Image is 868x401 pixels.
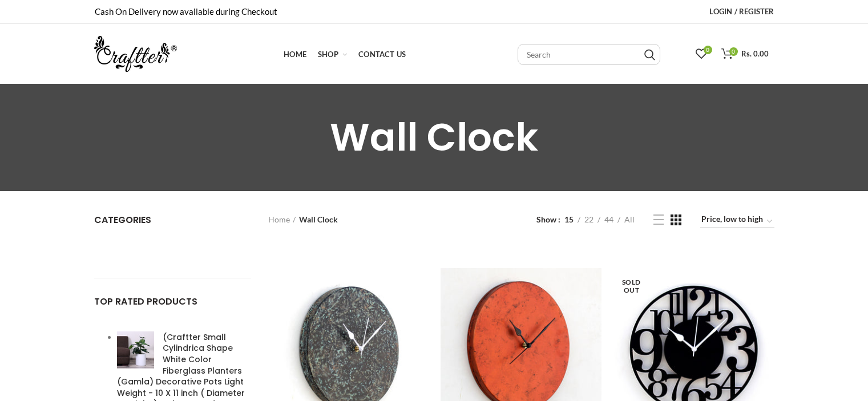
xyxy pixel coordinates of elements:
[624,214,635,224] span: All
[617,272,645,301] span: Sold Out
[716,43,774,66] a: 0 Rs. 0.00
[564,214,574,224] span: 15
[704,46,712,54] span: 0
[620,214,639,225] a: All
[604,214,613,224] span: 44
[644,49,655,60] input: Search
[580,214,597,225] a: 22
[318,50,338,59] span: Shop
[690,43,713,66] a: 0
[518,44,660,65] input: Search
[729,47,738,56] span: 0
[94,213,151,226] span: Categories
[741,49,769,58] span: Rs. 0.00
[358,50,406,59] span: Contact Us
[330,110,538,164] span: Wall Clock
[94,295,197,308] span: TOP RATED PRODUCTS
[560,214,578,225] a: 15
[268,214,296,225] a: Home
[312,43,353,66] a: Shop
[353,43,411,66] a: Contact Us
[94,36,177,72] img: craftter.com
[584,214,594,224] span: 22
[284,50,306,59] span: Home
[278,43,312,66] a: Home
[709,7,774,16] span: Login / Register
[536,214,560,225] span: Show
[299,214,338,224] span: Wall Clock
[600,214,617,225] a: 44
